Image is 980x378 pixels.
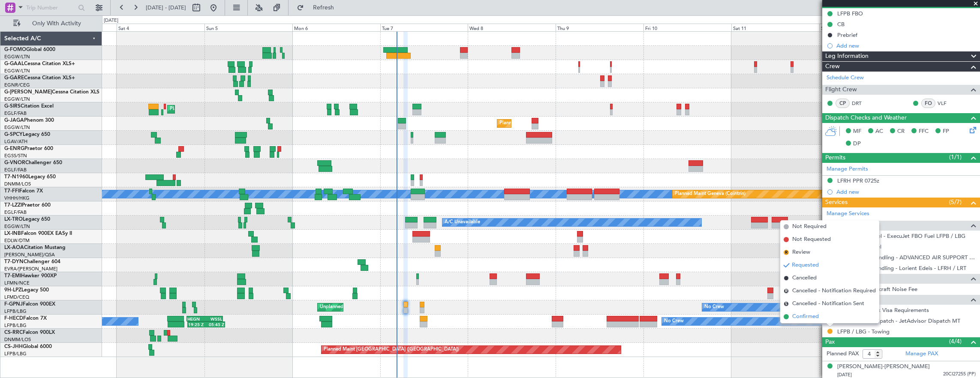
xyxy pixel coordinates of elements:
div: Planned Maint Geneva (Cointrin) [675,188,746,201]
a: T7-EMIHawker 900XP [4,273,57,279]
span: MF [853,127,861,136]
button: Refresh [293,1,344,15]
span: FP [943,127,949,136]
div: Planned Maint [GEOGRAPHIC_DATA] ([GEOGRAPHIC_DATA]) [170,103,305,116]
span: [DATE] - [DATE] [146,4,186,12]
div: [DATE] [104,17,118,24]
a: Schedule Crew [827,74,864,82]
div: 05:45 Z [206,322,224,327]
a: LFPB / LBG - Handling - ADVANCED AIR SUPPORT LFPB [837,254,976,261]
a: G-SIRSCitation Excel [4,104,54,109]
span: G-SPCY [4,132,23,137]
a: T7-FFIFalcon 7X [4,189,43,194]
span: (5/7) [949,198,962,207]
div: LFPB FBO [837,10,863,17]
a: EGLF/FAB [4,110,27,117]
span: Requested [792,261,819,270]
span: T7-LZZI [4,203,22,208]
span: Only With Activity [22,21,90,27]
a: LX-INBFalcon 900EX EASy II [4,231,72,236]
a: EDLW/DTM [4,237,30,244]
a: CS-JHHGlobal 6000 [4,344,52,349]
a: Manage PAX [905,350,938,358]
span: CS-JHH [4,344,23,349]
a: LX-AOACitation Mustang [4,245,66,250]
div: Add new [836,42,976,49]
span: G-ENRG [4,146,24,151]
a: VHHH/HKG [4,195,30,201]
div: Unplanned Maint [GEOGRAPHIC_DATA] ([GEOGRAPHIC_DATA]) [320,301,461,314]
span: G-SIRS [4,104,21,109]
a: F-GPNJFalcon 900EX [4,302,55,307]
a: G-GARECessna Citation XLS+ [4,75,75,81]
span: R [784,250,789,255]
span: G-GARE [4,75,24,81]
a: G-[PERSON_NAME]Cessna Citation XLS [4,90,99,95]
a: LFPB / LBG - Towing [837,328,890,335]
div: Mon 6 [292,24,380,31]
span: S [784,301,789,306]
span: T7-DYN [4,259,24,264]
a: G-GAALCessna Citation XLS+ [4,61,75,66]
a: DNMM/LOS [4,181,31,187]
div: Thu 9 [556,24,643,31]
span: Services [825,198,848,207]
span: G-FOMO [4,47,26,52]
a: 9H-LPZLegacy 500 [4,288,49,293]
span: Confirmed [792,312,819,321]
span: Crew [825,62,840,72]
a: LFPB / LBG - Dispatch - JetAdvisor Dispatch MT [837,317,960,324]
button: Only With Activity [9,17,93,30]
div: Sat 11 [731,24,819,31]
a: Manage Services [827,210,869,218]
a: LFPB/LBG [4,322,27,329]
span: [DATE] [837,372,852,378]
a: G-FOMOGlobal 6000 [4,47,55,52]
div: CB [837,21,845,28]
span: CR [897,127,905,136]
a: LFRH / LRT - Handling - Lorient Edeis - LFRH / LRT [837,264,966,272]
div: Tue 7 [380,24,468,31]
span: Dispatch Checks and Weather [825,113,907,123]
a: LFPB/LBG [4,308,27,315]
a: G-JAGAPhenom 300 [4,118,54,123]
span: LX-INB [4,231,21,236]
a: LFPB/LBG [4,351,27,357]
div: 19:25 Z [188,322,206,327]
span: CS-RRC [4,330,23,335]
a: F-HECDFalcon 7X [4,316,47,321]
span: Permits [825,153,845,163]
a: DRT [852,99,871,107]
span: Cancelled - Notification Sent [792,300,864,308]
span: R [784,288,789,294]
span: FFC [919,127,929,136]
div: LFRH PPR 0725z [837,177,879,184]
div: No Crew [664,315,684,328]
span: G-[PERSON_NAME] [4,90,52,95]
div: CP [836,99,850,108]
span: G-GAAL [4,61,24,66]
span: Refresh [306,5,342,11]
div: FO [921,99,935,108]
span: Cancelled - Notification Required [792,287,876,295]
div: HEGN [187,316,205,321]
a: EGGW/LTN [4,68,30,74]
span: Flight Crew [825,85,857,95]
span: (4/4) [949,337,962,346]
a: EGNR/CEG [4,82,30,88]
a: Manage Permits [827,165,868,174]
span: LX-TRO [4,217,23,222]
div: Fri 10 [643,24,731,31]
span: F-GPNJ [4,302,23,307]
a: DNMM/LOS [4,336,31,343]
div: A/C Unavailable [445,216,480,229]
span: Review [792,248,810,257]
a: T7-DYNChallenger 604 [4,259,60,264]
a: G-SPCYLegacy 650 [4,132,50,137]
a: G-ENRGPraetor 600 [4,146,53,151]
a: EGGW/LTN [4,223,30,230]
span: T7-FFI [4,189,19,194]
span: Not Required [792,222,827,231]
span: Cancelled [792,274,817,282]
div: WSSL [205,316,222,321]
